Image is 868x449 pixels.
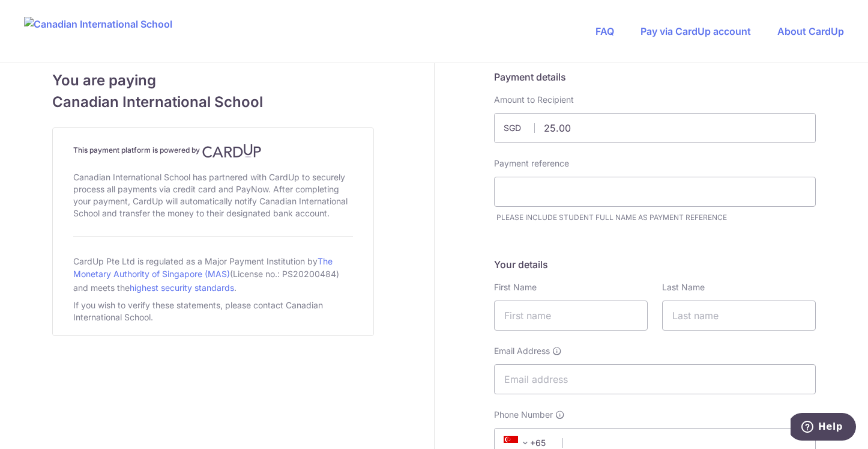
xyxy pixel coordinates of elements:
label: First Name [494,281,537,293]
iframe: Opens a widget where you can find more information [791,413,856,443]
div: If you wish to verify these statements, please contact Canadian International School. [73,297,353,326]
label: Amount to Recipient [494,94,574,106]
label: Last Name [662,281,705,293]
div: Canadian International School has partnered with CardUp to securely process all payments via cred... [73,169,353,222]
h5: Payment details [494,70,816,84]
a: About CardUp [777,25,844,37]
a: highest security standards [130,283,234,293]
input: Payment amount [494,113,816,143]
input: Last name [662,301,816,331]
div: CardUp Pte Ltd is regulated as a Major Payment Institution by (License no.: PS20200484) and meets... [73,251,353,297]
span: Phone Number [494,409,553,421]
a: FAQ [595,25,614,37]
span: Email Address [494,345,550,357]
div: PLEASE INCLUDE STUDENT FULL NAME AS PAYMENT REFERENCE [496,212,816,224]
img: CardUp [202,144,261,158]
label: Payment reference [494,157,569,170]
input: Email address [494,364,816,394]
span: Canadian International School [52,91,374,113]
h4: This payment platform is powered by [73,144,353,158]
h5: Your details [494,257,816,272]
a: Pay via CardUp account [640,25,751,37]
span: You are paying [52,70,374,91]
input: First name [494,301,648,331]
span: SGD [504,122,535,134]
